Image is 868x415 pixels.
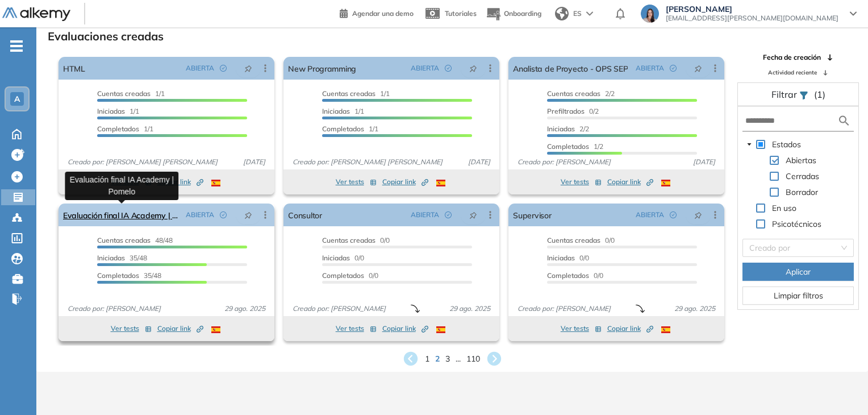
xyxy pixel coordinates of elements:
span: Fecha de creación [763,52,821,63]
button: pushpin [461,59,486,77]
span: Borrador [783,185,820,199]
span: [DATE] [688,157,720,167]
span: Cuentas creadas [97,89,151,98]
span: Creado por: [PERSON_NAME] [63,304,165,314]
span: 29 ago. 2025 [220,304,270,314]
h3: Evaluaciones creadas [48,30,164,43]
button: Copiar link [157,322,203,335]
span: Iniciadas [97,107,125,115]
img: search icon [837,114,851,128]
span: ABIERTA [411,63,439,73]
span: 0/0 [322,271,378,280]
span: 2 [435,353,440,365]
span: Estados [770,138,803,151]
span: check-circle [220,65,227,72]
span: A [14,94,20,103]
span: 1/1 [97,107,139,115]
span: Creado por: [PERSON_NAME] [288,304,390,314]
span: Completados [322,271,364,280]
span: 29 ago. 2025 [670,304,720,314]
a: HTML [63,57,85,80]
span: Estados [772,139,801,150]
span: Completados [547,271,589,280]
span: Copiar link [382,177,428,187]
span: ... [456,353,461,365]
img: ESP [211,326,220,333]
span: ABIERTA [636,63,664,73]
button: pushpin [686,59,711,77]
span: ABIERTA [636,210,664,220]
span: Cuentas creadas [97,236,151,244]
span: Psicotécnicos [770,217,824,231]
img: world [555,7,569,20]
span: Psicotécnicos [772,219,821,229]
span: Completados [322,125,364,133]
span: Filtrar [771,89,799,100]
img: arrow [586,11,593,16]
span: Cuentas creadas [547,236,600,244]
span: 1/1 [97,89,165,98]
img: ESP [661,180,670,186]
button: Copiar link [607,322,653,335]
span: 29 ago. 2025 [445,304,495,314]
span: 2/2 [547,89,615,98]
span: check-circle [670,211,677,218]
a: Supervisor [513,204,551,226]
a: Agendar una demo [340,6,414,19]
button: Ver tests [111,322,152,335]
a: Evaluación final IA Academy | Pomelo [63,204,181,226]
button: Copiar link [157,175,203,189]
span: Abiertas [786,155,816,165]
span: Cerradas [786,171,819,181]
span: Cuentas creadas [322,89,375,98]
span: Copiar link [607,323,653,334]
span: Copiar link [382,323,428,334]
button: Onboarding [486,2,541,26]
span: 1/1 [322,107,364,115]
span: check-circle [445,65,452,72]
span: 0/0 [322,236,390,244]
button: Ver tests [561,322,602,335]
button: Copiar link [382,322,428,335]
span: Copiar link [157,323,203,334]
span: Aplicar [786,265,811,278]
span: pushpin [244,210,252,219]
span: Prefiltrados [547,107,585,115]
span: 1 [425,353,429,365]
span: Borrador [786,187,818,197]
span: 110 [466,353,480,365]
span: 0/0 [322,254,364,262]
span: (1) [814,88,825,101]
img: ESP [436,180,445,186]
span: 48/48 [97,236,173,244]
span: 2/2 [547,125,589,133]
span: 35/48 [97,254,147,262]
span: caret-down [746,142,752,147]
button: pushpin [686,206,711,224]
button: pushpin [236,206,261,224]
span: ABIERTA [411,210,439,220]
img: ESP [661,326,670,333]
span: [DATE] [464,157,495,167]
span: Actividad reciente [768,68,817,77]
a: Analista de Proyecto - OPS SEP [513,57,628,80]
span: 1/2 [547,142,603,151]
img: Logo [2,7,70,22]
span: 0/2 [547,107,599,115]
span: En uso [770,201,799,215]
span: Cerradas [783,169,821,183]
span: Creado por: [PERSON_NAME] [PERSON_NAME] [288,157,447,167]
span: 3 [445,353,450,365]
span: pushpin [244,64,252,73]
span: Completados [97,125,139,133]
span: Agendar una demo [352,9,414,18]
span: Completados [97,271,139,280]
span: [DATE] [239,157,270,167]
a: New Programming [288,57,356,80]
span: 1/1 [322,125,378,133]
span: Copiar link [157,177,203,187]
span: check-circle [445,211,452,218]
span: En uso [772,203,796,213]
span: 0/0 [547,271,603,280]
span: Iniciadas [547,254,575,262]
